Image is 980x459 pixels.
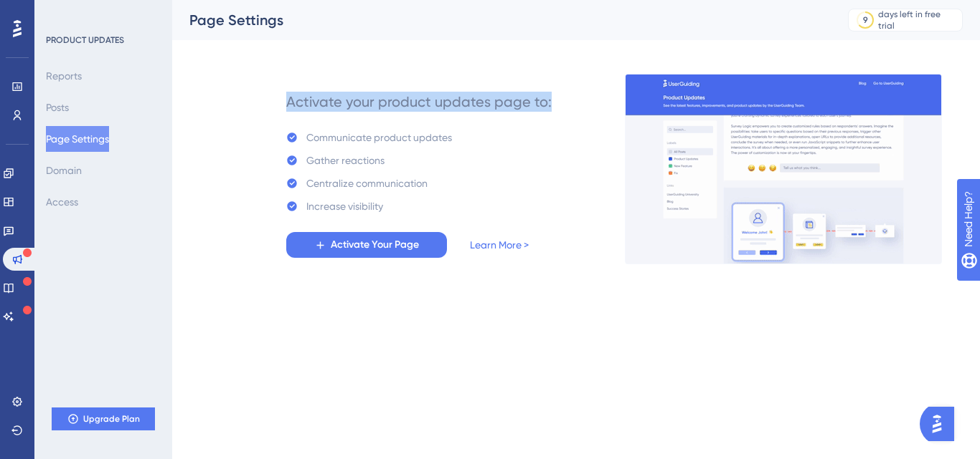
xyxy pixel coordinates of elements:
[306,198,383,215] div: Increase visibility
[46,126,109,152] button: Page Settings
[189,10,812,30] div: Page Settings
[306,152,385,169] div: Gather reactions
[286,92,552,112] div: Activate your product updates page to:
[83,413,140,425] span: Upgrade Plan
[46,95,69,120] button: Posts
[52,407,155,430] button: Upgrade Plan
[331,236,419,253] span: Activate Your Page
[920,402,963,445] iframe: UserGuiding AI Assistant Launcher
[470,236,529,253] a: Learn More >
[46,34,124,46] div: PRODUCT UPDATES
[46,63,82,89] button: Reports
[863,14,868,26] div: 9
[306,129,452,146] div: Communicate product updates
[46,158,82,183] button: Domain
[306,175,428,192] div: Centralize communication
[878,9,958,32] div: days left in free trial
[625,74,942,264] img: 253145e29d1258e126a18a92d52e03bb.gif
[286,232,447,258] button: Activate Your Page
[46,189,78,215] button: Access
[34,4,90,21] span: Need Help?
